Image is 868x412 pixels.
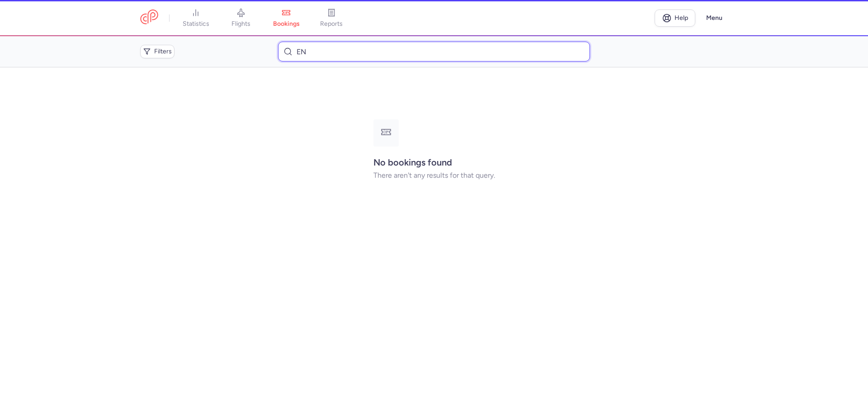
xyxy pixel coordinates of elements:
span: reports [320,20,343,28]
p: There aren't any results for that query. [373,171,495,180]
span: flights [231,20,250,28]
a: Help [655,9,695,27]
span: Filters [154,48,172,55]
a: CitizenPlane red outlined logo [140,9,158,26]
button: Filters [140,45,175,58]
a: statistics [173,8,218,28]
a: reports [309,8,354,28]
button: Menu [701,9,728,27]
span: statistics [183,20,209,28]
a: flights [218,8,264,28]
span: Help [675,14,688,21]
strong: No bookings found [373,157,452,168]
input: Search bookings (PNR, name...) [278,42,590,62]
span: bookings [273,20,300,28]
a: bookings [264,8,309,28]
